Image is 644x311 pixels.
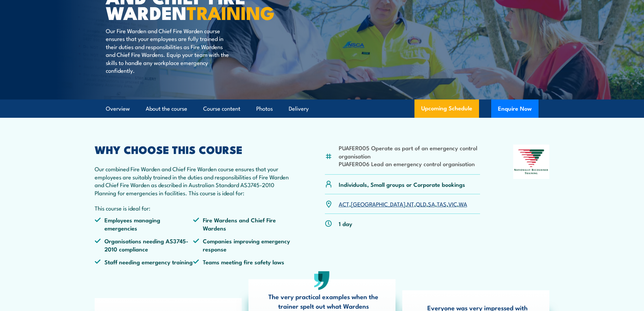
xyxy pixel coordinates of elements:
[203,100,240,118] a: Course content
[339,200,467,208] p: , , , , , , ,
[95,165,292,197] p: Our combined Fire Warden and Chief Fire Warden course ensures that your employees are suitably tr...
[428,200,435,208] a: SA
[106,27,229,74] p: Our Fire Warden and Chief Fire Warden course ensures that your employees are fully trained in the...
[459,200,467,208] a: WA
[513,145,550,179] img: Nationally Recognised Training logo.
[193,258,292,266] li: Teams meeting fire safety laws
[437,200,447,208] a: TAS
[95,216,193,232] li: Employees managing emergencies
[339,144,480,160] li: PUAFER005 Operate as part of an emergency control organisation
[339,160,480,168] li: PUAFER006 Lead an emergency control organisation
[339,200,349,208] a: ACT
[95,145,292,154] h2: WHY CHOOSE THIS COURSE
[289,100,309,118] a: Delivery
[95,237,193,253] li: Organisations needing AS3745-2010 compliance
[193,216,292,232] li: Fire Wardens and Chief Fire Wardens
[95,204,292,212] p: This course is ideal for:
[95,258,193,266] li: Staff needing emergency training
[339,220,352,227] p: 1 day
[491,99,539,118] button: Enquire Now
[448,200,457,208] a: VIC
[351,200,405,208] a: [GEOGRAPHIC_DATA]
[256,100,273,118] a: Photos
[416,200,426,208] a: QLD
[339,180,465,188] p: Individuals, Small groups or Corporate bookings
[407,200,414,208] a: NT
[146,100,187,118] a: About the course
[193,237,292,253] li: Companies improving emergency response
[106,100,130,118] a: Overview
[414,99,479,118] a: Upcoming Schedule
